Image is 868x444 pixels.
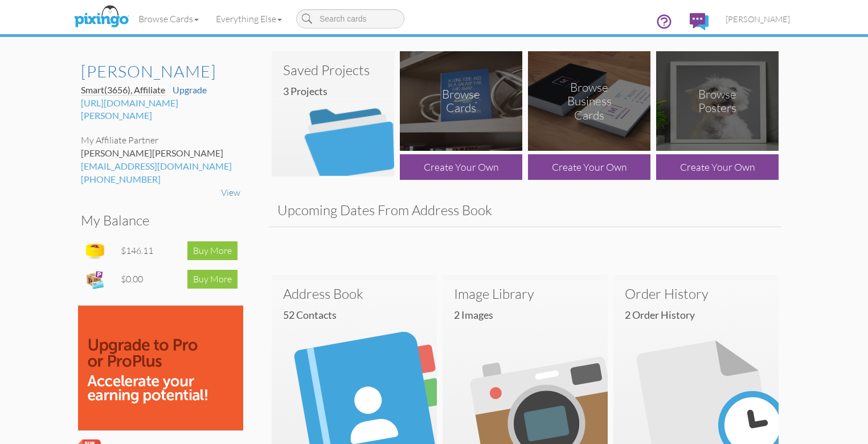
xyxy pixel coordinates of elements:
[528,154,650,180] div: Create Your Own
[283,63,383,77] h3: Saved Projects
[187,241,238,260] div: Buy More
[81,173,240,186] div: [PHONE_NUMBER]
[690,13,709,30] img: comments.svg
[152,147,223,158] span: [PERSON_NAME]
[656,154,779,180] div: Create Your Own
[78,306,243,430] img: upgrade_pro_1-100.jpg
[81,134,240,147] div: My Affiliate Partner
[717,5,799,34] a: [PERSON_NAME]
[104,84,130,95] span: (3656)
[81,84,167,96] a: Smart(3656), Affiliate
[84,268,107,291] img: expense-icon.png
[272,51,394,176] img: saved-projects2.png
[221,187,240,198] a: View
[71,3,132,31] img: pixingo logo
[625,310,776,321] h4: 2 Order History
[400,51,522,151] img: browse-cards.png
[454,286,596,301] h3: Image Library
[118,265,167,294] td: $0.00
[84,240,107,262] img: points-icon.png
[559,80,620,122] div: Browse Business Cards
[454,310,605,321] h4: 2 images
[283,86,391,97] h4: 3 Projects
[81,147,240,160] div: [PERSON_NAME]
[81,63,229,81] h2: [PERSON_NAME]
[81,63,240,81] a: [PERSON_NAME]
[207,5,290,33] a: Everything Else
[528,51,650,151] img: browse-business-cards.png
[625,286,767,301] h3: Order History
[118,237,167,265] td: $146.11
[277,203,773,217] h3: Upcoming Dates From Address Book
[130,5,207,33] a: Browse Cards
[283,310,434,321] h4: 52 Contacts
[296,9,404,28] input: Search cards
[283,286,425,301] h3: Address Book
[726,14,790,24] span: [PERSON_NAME]
[400,154,522,180] div: Create Your Own
[81,213,232,228] h3: My Balance
[173,84,207,95] a: Upgrade
[656,51,779,151] img: browse-posters.png
[81,84,165,95] span: Smart
[187,270,238,289] div: Buy More
[130,84,165,95] span: , Affiliate
[431,87,492,116] div: Browse Cards
[81,97,240,123] div: [URL][DOMAIN_NAME][PERSON_NAME]
[687,87,748,116] div: Browse Posters
[81,160,240,173] div: [EMAIL_ADDRESS][DOMAIN_NAME]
